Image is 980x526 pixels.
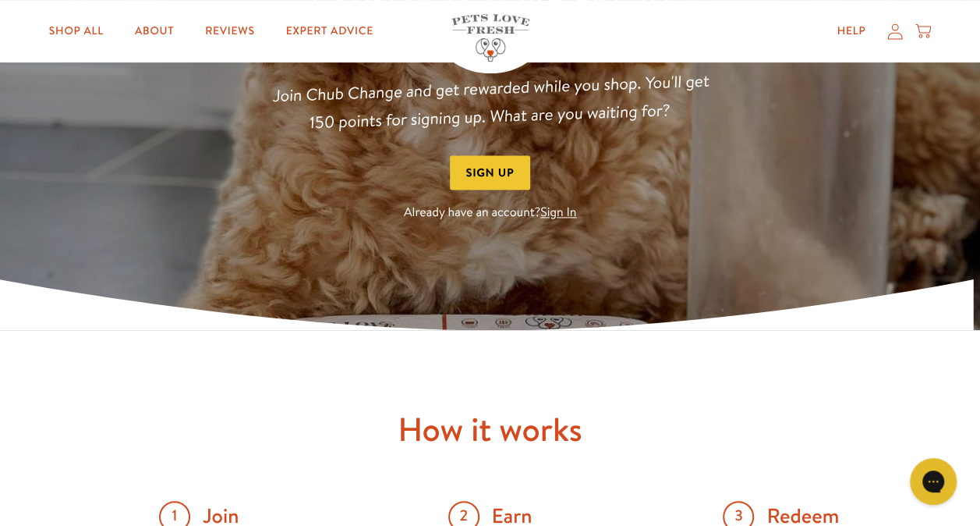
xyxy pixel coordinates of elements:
[264,66,716,137] p: Join Chub Change and get rewarded while you shop. You'll get 150 points for signing up. What are ...
[37,16,116,47] a: Shop All
[266,203,715,224] p: Already have an account?
[824,16,878,47] a: Help
[902,453,964,510] iframe: Gorgias live chat messenger
[451,14,529,62] img: Pets Love Fresh
[122,16,186,47] a: About
[193,16,267,47] a: Reviews
[274,16,386,47] a: Expert Advice
[450,155,531,190] button: Sign Up
[540,204,576,222] a: Sign In
[54,408,927,451] h2: How it works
